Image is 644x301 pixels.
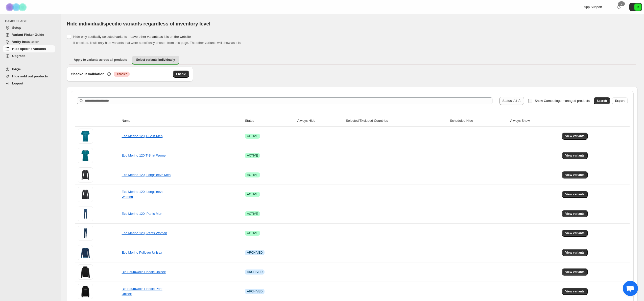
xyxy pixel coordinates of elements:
a: Eco Merino 120, Pants Women [122,231,167,235]
span: Verify Installation [12,40,39,44]
span: View variants [565,134,585,138]
button: Apply to variants across all products [70,56,131,64]
span: ACTIVE [247,154,258,158]
button: View variants [562,268,588,276]
span: View variants [565,154,585,158]
span: ARCHIVED [247,251,263,255]
span: Apply to variants across all products [74,58,127,62]
span: View variants [565,212,585,216]
span: Variant Picker Guide [12,33,44,37]
span: If checked, it will only hide variants that were specifically chosen from this page. The other va... [73,41,242,45]
a: 0 [616,5,621,10]
button: View variants [562,230,588,237]
img: Eco Merino 120,T-Shirt Women [78,148,93,163]
span: Hide specific variants [12,47,46,51]
span: View variants [565,289,585,293]
button: Search [594,97,610,104]
th: Name [120,115,244,127]
span: Export [615,99,625,103]
a: Eco Merino 120, Longsleeve Men [122,173,171,177]
span: View variants [565,251,585,255]
span: View variants [565,231,585,235]
img: Eco Merino 120, Longsleeve Men [78,167,93,183]
span: ARCHIVED [247,289,263,293]
button: Export [612,97,628,104]
button: View variants [562,210,588,217]
a: Setup [3,24,55,31]
span: Disabled [116,72,128,76]
th: Scheduled Hide [448,115,509,127]
img: Eco Merino 120, Pants Men [78,206,93,221]
span: Search [597,99,607,103]
a: Variant Picker Guide [3,31,55,38]
a: Upgrade [3,52,55,59]
img: Bio Baumwolle Hoodie Print Unisex [78,284,93,299]
span: ACTIVE [247,192,258,196]
button: View variants [562,152,588,159]
button: View variants [562,133,588,140]
span: Avatar with initials R [634,4,641,11]
img: Eco Merino Pullover Unisex [78,245,93,260]
button: View variants [562,288,588,295]
span: Show Camouflage managed products [535,99,590,103]
span: ARCHIVED [247,270,263,274]
span: Enable [176,72,186,76]
a: Eco Merino 120,T-Shirt Women [122,154,168,157]
img: Camouflage [4,0,29,14]
div: 0 [618,1,625,6]
span: Hide only spefically selected variants - leave other variants as it is on the website [73,35,191,39]
a: FAQs [3,66,55,73]
span: View variants [565,270,585,274]
span: ACTIVE [247,212,258,216]
h3: Checkout Validation [71,72,105,77]
a: Eco Merino 120, Longsleeve Women [122,190,163,199]
span: Hide individual/specific variants regardless of inventory level [67,21,210,26]
span: ACTIVE [247,173,258,177]
th: Always Hide [296,115,344,127]
a: Eco Merino 120,T-Shirt Men [122,134,163,138]
button: View variants [562,171,588,178]
span: Upgrade [12,54,26,58]
span: CAMOUFLAGE [5,19,57,23]
a: Eco Merino 120, Pants Men [122,212,162,216]
a: Bio Baumwolle Hoodie Print Unisex [122,287,162,296]
span: App Support [584,5,602,9]
span: View variants [565,192,585,196]
th: Selected/Excluded Countries [344,115,448,127]
a: Logout [3,80,55,87]
img: Bio Baumwolle Hoodie Unisex [78,264,93,280]
a: Verify Installation [3,38,55,45]
span: Hide sold out products [12,74,48,78]
span: Setup [12,26,21,29]
button: View variants [562,191,588,198]
a: Bio Baumwolle Hoodie Unisex [122,270,166,274]
button: Select variants individually [132,56,179,65]
a: Eco Merino Pullover Unisex [122,251,162,254]
text: R [637,6,639,9]
span: ACTIVE [247,231,258,235]
span: View variants [565,173,585,177]
img: Eco Merino 120,T-Shirt Men [78,129,93,144]
button: Avatar with initials R [629,3,642,11]
button: View variants [562,249,588,256]
span: FAQs [12,67,21,71]
th: Status [243,115,296,127]
span: Logout [12,81,23,85]
button: Enable [173,71,189,78]
div: Chat öffnen [623,281,638,296]
a: Hide sold out products [3,73,55,80]
span: ACTIVE [247,134,258,138]
img: Eco Merino 120, Longsleeve Women [78,187,93,202]
img: Eco Merino 120, Pants Women [78,226,93,241]
span: Select variants individually [136,58,175,62]
th: Always Show [509,115,561,127]
a: Hide specific variants [3,45,55,52]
